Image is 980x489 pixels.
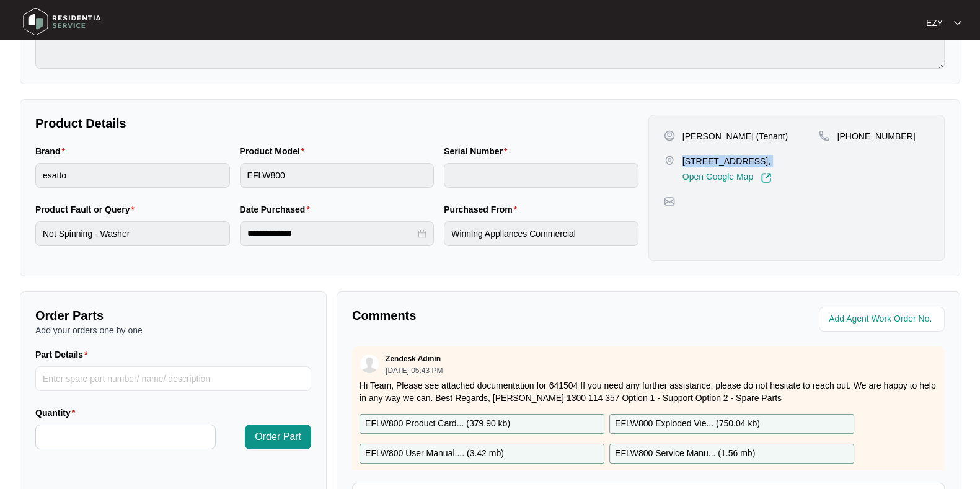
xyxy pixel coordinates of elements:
img: Link-External [761,172,772,183]
p: Zendesk Admin [386,354,441,364]
p: EFLW800 Exploded Vie... ( 750.04 kb ) [615,417,760,431]
label: Serial Number [444,145,512,157]
img: map-pin [664,155,675,166]
img: residentia service logo [19,3,105,40]
label: Brand [35,145,70,157]
span: Order Part [255,430,301,444]
p: [PERSON_NAME] (Tenant) [682,130,788,143]
a: Open Google Map [682,172,772,183]
img: user-pin [664,130,675,141]
button: Order Part [245,425,311,449]
p: EFLW800 Service Manu... ( 1.56 mb ) [615,447,755,460]
p: Order Parts [35,307,311,324]
label: Purchased From [444,203,522,216]
p: [STREET_ADDRESS], [682,155,772,167]
input: Product Model [240,163,435,188]
input: Part Details [35,366,311,391]
p: EFLW800 Product Card... ( 379.90 kb ) [365,417,510,431]
label: Quantity [35,407,80,419]
p: Add your orders one by one [35,324,311,337]
label: Product Model [240,145,310,157]
p: Comments [352,307,640,324]
input: Purchased From [444,221,638,246]
input: Quantity [36,425,215,449]
img: dropdown arrow [954,20,961,26]
input: Serial Number [444,163,638,188]
p: [PHONE_NUMBER] [837,130,916,143]
label: Product Fault or Query [35,203,139,216]
p: Product Details [35,115,638,132]
input: Add Agent Work Order No. [829,312,937,327]
p: [DATE] 05:43 PM [386,367,443,374]
p: Hi Team, Please see attached documentation for 641504 If you need any further assistance, please ... [360,379,937,404]
label: Part Details [35,348,93,361]
input: Date Purchased [247,227,416,240]
img: map-pin [819,130,830,141]
p: EZY [926,17,943,29]
p: EFLW800 User Manual.... ( 3.42 mb ) [365,447,504,460]
img: user.svg [360,355,379,373]
label: Date Purchased [240,203,315,216]
input: Brand [35,163,230,188]
img: map-pin [664,196,675,207]
input: Product Fault or Query [35,221,230,246]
